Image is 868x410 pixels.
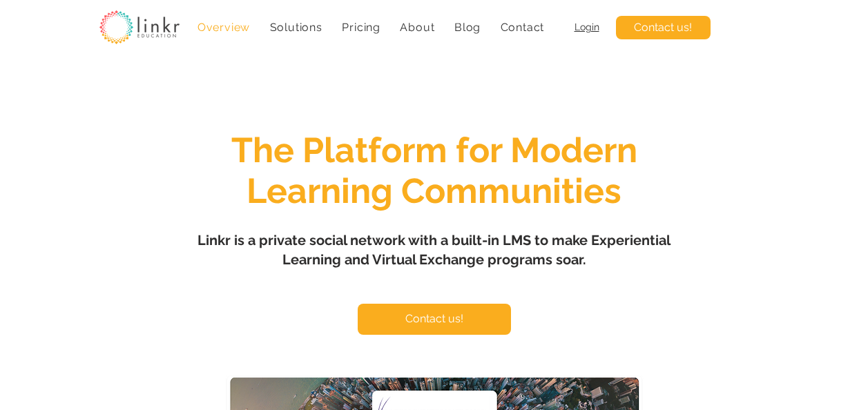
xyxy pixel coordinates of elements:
span: About [400,21,434,34]
span: Overview [197,21,250,34]
a: Overview [191,14,258,41]
img: linkr_logo_transparentbg.png [99,10,180,44]
a: Pricing [335,14,387,41]
a: Contact us! [616,16,711,39]
span: Contact [501,21,545,34]
div: Solutions [262,14,329,41]
span: Contact us! [405,311,463,326]
a: Login [575,21,599,32]
a: Contact us! [358,304,511,335]
span: Linkr is a private social network with a built-in LMS to make Experiential Learning and Virtual E... [197,232,671,268]
span: Blog [454,21,481,34]
div: About [393,14,442,41]
a: Blog [447,14,488,41]
nav: Site [191,14,552,41]
span: Solutions [270,21,322,34]
a: Contact [493,14,551,41]
span: Pricing [342,21,380,34]
span: The Platform for Modern Learning Communities [231,130,637,211]
span: Contact us! [634,20,692,35]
